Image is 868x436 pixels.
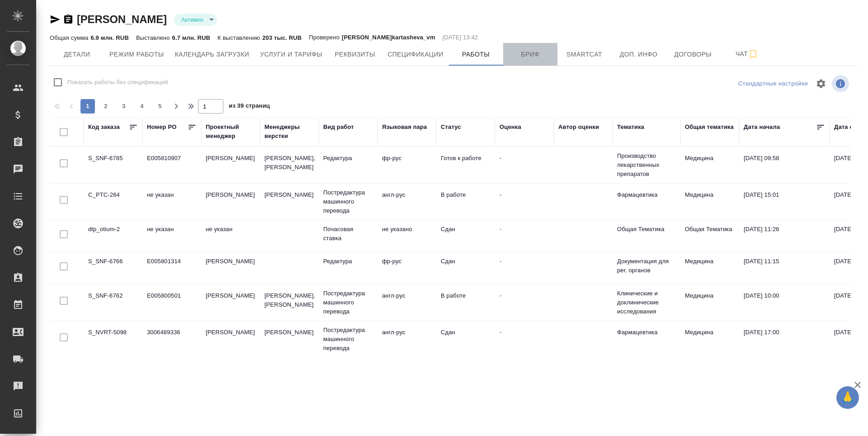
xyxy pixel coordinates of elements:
[50,34,90,41] p: Общая сумма
[172,34,210,41] p: 6.7 млн. RUB
[142,186,201,218] td: не указан
[323,225,373,243] p: Почасовая ставка
[84,149,142,181] td: S_SNF-6785
[680,252,739,284] td: Медицина
[117,99,131,114] button: 3
[739,287,830,318] td: [DATE] 10:00
[88,123,120,132] div: Код заказа
[135,99,149,114] button: 4
[617,49,660,60] span: Доп. инфо
[685,123,734,132] div: Общая тематика
[67,78,168,87] span: Показать работы без спецификаций
[500,258,501,265] a: -
[563,49,606,60] span: Smartcat
[84,186,142,218] td: C_PTC-264
[117,102,131,111] span: 3
[201,220,260,252] td: не указан
[509,49,552,60] span: Бриф
[142,252,201,284] td: E005801314
[84,287,142,318] td: S_SNF-6762
[142,287,201,318] td: E005800501
[109,49,164,60] span: Режим работы
[377,287,436,318] td: англ-рус
[382,123,427,132] div: Языковая пара
[63,14,74,25] button: Скопировать ссылку
[217,34,262,41] p: К выставлению
[726,48,769,60] span: Чат
[454,49,498,60] span: Работы
[153,102,167,111] span: 5
[99,102,113,111] span: 2
[323,188,373,215] p: Постредактура машинного перевода
[836,386,859,409] button: 🙏
[260,49,322,60] span: Услуги и тарифы
[617,328,676,337] p: Фармацевтика
[617,190,676,199] p: Фармацевтика
[558,123,599,132] div: Автор оценки
[142,323,201,355] td: 3006489336
[810,73,832,95] span: Настроить таблицу
[142,220,201,252] td: не указан
[323,123,354,132] div: Вид работ
[201,186,260,218] td: [PERSON_NAME]
[436,186,495,218] td: В работе
[229,100,270,114] span: из 39 страниц
[142,149,201,181] td: E005810907
[377,252,436,284] td: фр-рус
[680,149,739,181] td: Медицина
[436,323,495,355] td: Сдан
[309,33,342,42] p: Проверено
[617,257,676,275] p: Документация для рег. органов
[84,220,142,252] td: dtp_otium-2
[84,323,142,355] td: S_NVRT-5098
[500,292,501,299] a: -
[99,99,113,114] button: 2
[77,13,167,25] a: [PERSON_NAME]
[436,220,495,252] td: Сдан
[136,34,172,41] p: Выставлено
[323,289,373,316] p: Постредактура машинного перевода
[739,149,830,181] td: [DATE] 09:58
[174,14,217,26] div: Активен
[680,323,739,355] td: Медицина
[179,16,206,24] button: Активен
[50,14,61,25] button: Скопировать ссылку для ЯМессенджера
[617,152,676,179] p: Производство лекарственных препаратов
[680,186,739,218] td: Медицина
[377,323,436,355] td: англ-рус
[323,257,373,266] p: Редактура
[260,287,319,318] td: [PERSON_NAME], [PERSON_NAME]
[201,287,260,318] td: [PERSON_NAME]
[377,220,436,252] td: не указано
[260,149,319,181] td: [PERSON_NAME], [PERSON_NAME]
[175,49,250,60] span: Календарь загрузки
[333,49,377,60] span: Реквизиты
[832,75,851,92] span: Посмотреть информацию
[441,123,461,132] div: Статус
[617,225,676,234] p: Общая Тематика
[387,49,443,60] span: Спецификации
[680,287,739,318] td: Медицина
[260,323,319,355] td: [PERSON_NAME]
[617,289,676,316] p: Клинические и доклинические исследования
[135,102,149,111] span: 4
[264,123,314,141] div: Менеджеры верстки
[153,99,167,114] button: 5
[90,34,128,41] p: 6.9 млн. RUB
[377,186,436,218] td: англ-рус
[834,123,867,132] div: Дата сдачи
[500,123,521,132] div: Оценка
[436,149,495,181] td: Готов к работе
[443,33,478,42] p: [DATE] 13:42
[840,388,855,407] span: 🙏
[739,186,830,218] td: [DATE] 15:01
[377,149,436,181] td: фр-рус
[736,77,810,91] div: split button
[680,220,739,252] td: Общая Тематика
[201,252,260,284] td: [PERSON_NAME]
[748,49,759,60] svg: Подписаться
[739,252,830,284] td: [DATE] 11:15
[739,323,830,355] td: [DATE] 17:00
[206,123,255,141] div: Проектный менеджер
[436,287,495,318] td: В работе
